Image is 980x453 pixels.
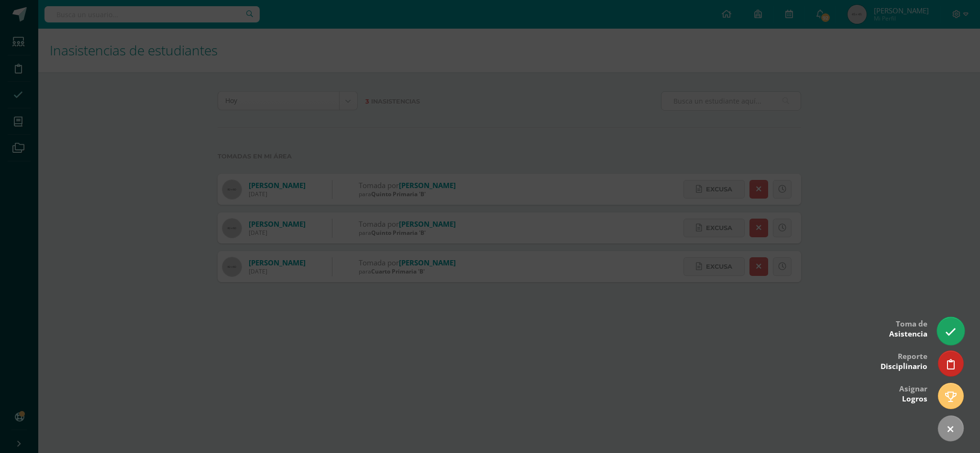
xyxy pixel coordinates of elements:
[881,361,927,371] span: Disciplinario
[889,313,927,344] div: Toma de
[881,345,927,376] div: Reporte
[899,378,927,409] div: Asignar
[889,329,927,339] span: Asistencia
[902,394,927,404] span: Logros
